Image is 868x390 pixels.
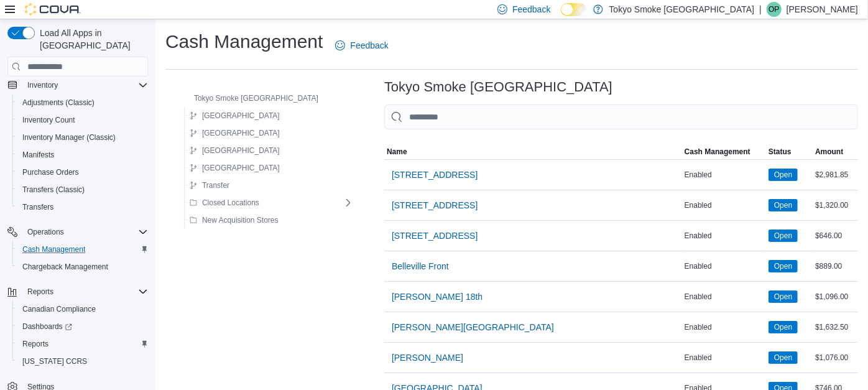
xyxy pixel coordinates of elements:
[17,130,121,145] a: Inventory Manager (Classic)
[350,39,388,52] span: Feedback
[22,304,96,314] span: Canadian Compliance
[17,354,92,369] a: [US_STATE] CCRS
[392,199,478,211] span: [STREET_ADDRESS]
[392,351,463,364] span: [PERSON_NAME]
[384,144,682,159] button: Name
[384,80,612,95] h3: Tokyo Smoke [GEOGRAPHIC_DATA]
[202,163,280,173] span: [GEOGRAPHIC_DATA]
[682,167,766,182] div: Enabled
[22,339,48,349] span: Reports
[387,345,468,370] button: [PERSON_NAME]
[682,259,766,274] div: Enabled
[22,185,85,195] span: Transfers (Classic)
[12,318,153,335] a: Dashboards
[384,104,858,129] input: This is a search bar. As you type, the results lower in the page will automatically filter.
[813,350,858,365] div: $1,076.00
[185,108,285,123] button: [GEOGRAPHIC_DATA]
[17,302,148,317] span: Canadian Compliance
[17,147,59,162] a: Manifests
[22,225,69,239] button: Operations
[17,165,148,180] span: Purchase Orders
[387,162,482,187] button: [STREET_ADDRESS]
[17,95,148,110] span: Adjustments (Classic)
[392,169,478,181] span: [STREET_ADDRESS]
[202,215,279,225] span: New Acquisition Stores
[769,321,798,333] span: Open
[17,259,148,274] span: Chargeback Management
[185,126,285,141] button: [GEOGRAPHIC_DATA]
[17,337,53,351] a: Reports
[774,261,792,272] span: Open
[27,80,58,90] span: Inventory
[387,254,454,279] button: Belleville Front
[787,2,858,17] p: [PERSON_NAME]
[387,223,482,248] button: [STREET_ADDRESS]
[392,321,554,333] span: [PERSON_NAME][GEOGRAPHIC_DATA]
[17,259,113,274] a: Chargeback Management
[22,78,63,93] button: Inventory
[22,98,95,108] span: Adjustments (Classic)
[12,335,153,353] button: Reports
[17,130,148,145] span: Inventory Manager (Classic)
[392,230,478,242] span: [STREET_ADDRESS]
[813,320,858,335] div: $1,632.50
[12,353,153,370] button: [US_STATE] CCRS
[2,223,153,241] button: Operations
[774,322,792,333] span: Open
[17,182,90,197] a: Transfers (Classic)
[17,302,101,317] a: Canadian Compliance
[17,354,148,369] span: Washington CCRS
[815,147,843,157] span: Amount
[185,195,264,210] button: Closed Locations
[17,182,148,197] span: Transfers (Classic)
[682,144,766,159] button: Cash Management
[774,200,792,211] span: Open
[12,258,153,276] button: Chargeback Management
[22,262,108,272] span: Chargeback Management
[17,319,148,334] span: Dashboards
[17,147,148,162] span: Manifests
[202,128,280,138] span: [GEOGRAPHIC_DATA]
[392,260,449,272] span: Belleville Front
[22,132,116,142] span: Inventory Manager (Classic)
[12,94,153,111] button: Adjustments (Classic)
[682,289,766,304] div: Enabled
[35,27,148,52] span: Load All Apps in [GEOGRAPHIC_DATA]
[185,178,234,193] button: Transfer
[17,113,148,128] span: Inventory Count
[185,160,285,175] button: [GEOGRAPHIC_DATA]
[769,147,792,157] span: Status
[2,283,153,300] button: Reports
[769,260,798,272] span: Open
[759,2,762,17] p: |
[17,95,99,110] a: Adjustments (Classic)
[387,284,487,309] button: [PERSON_NAME] 18th
[25,3,81,16] img: Cova
[12,181,153,198] button: Transfers (Classic)
[774,169,792,180] span: Open
[813,289,858,304] div: $1,096.00
[202,146,280,156] span: [GEOGRAPHIC_DATA]
[17,242,90,257] a: Cash Management
[22,78,148,93] span: Inventory
[12,241,153,258] button: Cash Management
[769,199,798,211] span: Open
[769,290,798,303] span: Open
[202,198,259,208] span: Closed Locations
[512,3,550,16] span: Feedback
[12,146,153,164] button: Manifests
[813,259,858,274] div: $889.00
[769,230,798,242] span: Open
[202,111,280,121] span: [GEOGRAPHIC_DATA]
[387,193,482,218] button: [STREET_ADDRESS]
[392,290,482,303] span: [PERSON_NAME] 18th
[561,3,587,16] input: Dark Mode
[165,29,323,54] h1: Cash Management
[17,165,84,180] a: Purchase Orders
[682,320,766,335] div: Enabled
[774,291,792,302] span: Open
[813,144,858,159] button: Amount
[769,351,798,364] span: Open
[769,2,779,17] span: OP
